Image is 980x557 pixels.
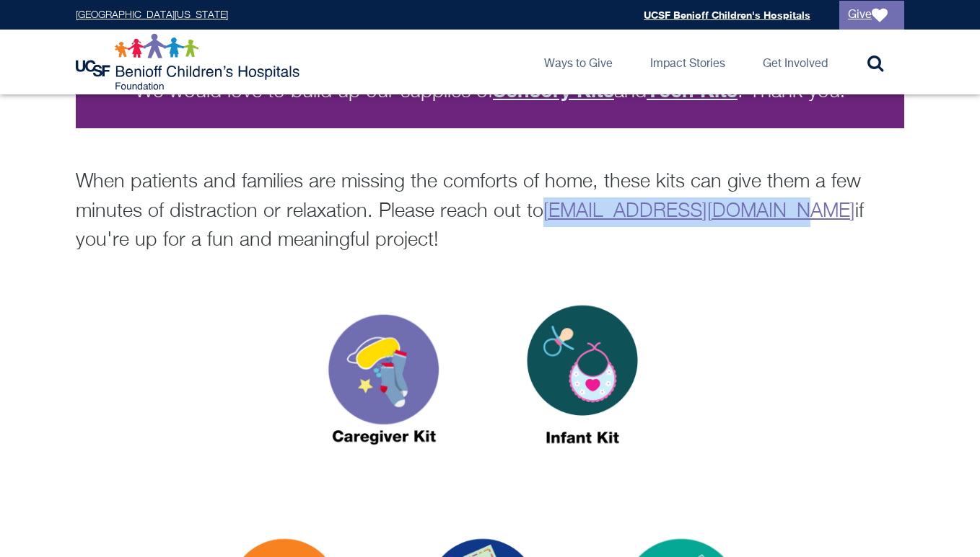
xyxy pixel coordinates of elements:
[751,30,839,94] a: Get Involved
[839,1,904,30] a: Give
[543,202,855,221] a: [EMAIL_ADDRESS][DOMAIN_NAME]
[76,33,303,91] img: Logo for UCSF Benioff Children's Hospitals Foundation
[76,168,904,256] p: When patients and families are missing the comforts of home, these kits can give them a few minut...
[492,277,673,485] img: infant kit
[639,30,737,94] a: Impact Stories
[294,277,474,485] img: caregiver kit
[533,30,624,94] a: Ways to Give
[76,10,228,20] a: [GEOGRAPHIC_DATA][US_STATE]
[644,9,810,21] a: UCSF Benioff Children's Hospitals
